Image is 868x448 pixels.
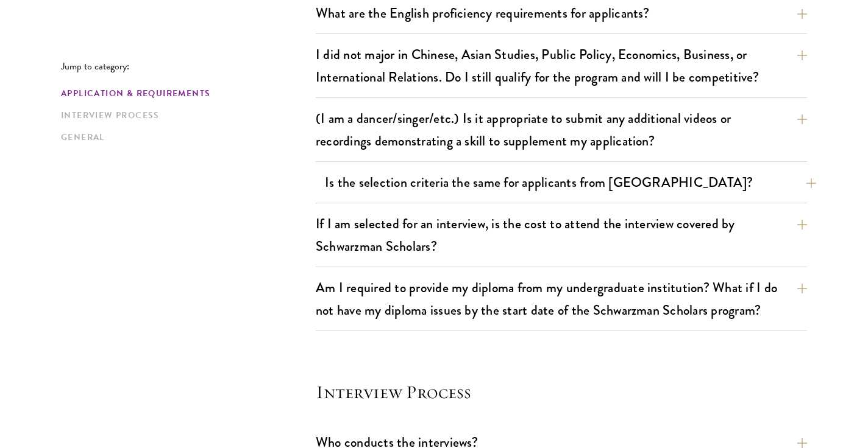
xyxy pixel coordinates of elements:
a: Application & Requirements [61,87,308,100]
h4: Interview Process [316,380,807,404]
button: I did not major in Chinese, Asian Studies, Public Policy, Economics, Business, or International R... [316,41,807,91]
a: General [61,131,308,144]
button: Am I required to provide my diploma from my undergraduate institution? What if I do not have my d... [316,274,807,324]
button: Is the selection criteria the same for applicants from [GEOGRAPHIC_DATA]? [325,169,816,196]
button: (I am a dancer/singer/etc.) Is it appropriate to submit any additional videos or recordings demon... [316,105,807,155]
button: If I am selected for an interview, is the cost to attend the interview covered by Schwarzman Scho... [316,210,807,260]
a: Interview Process [61,109,308,122]
p: Jump to category: [61,61,316,72]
